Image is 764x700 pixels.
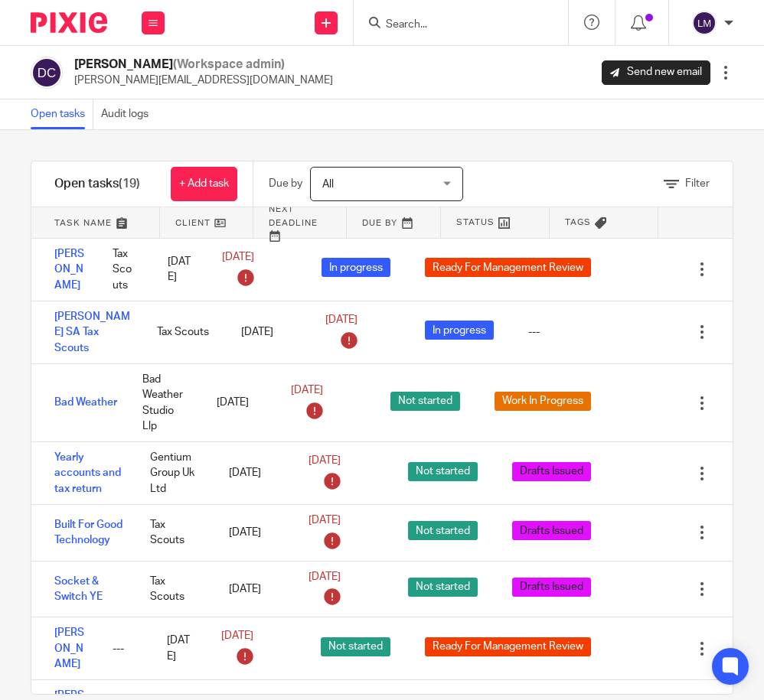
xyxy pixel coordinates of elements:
div: [DATE] [214,517,293,548]
a: + Add task [171,167,237,201]
div: [DATE] [152,625,206,672]
div: [DATE] [214,574,293,604]
a: Send new email [602,60,710,85]
span: [DATE] [291,385,323,396]
div: Tax Scouts [142,317,226,347]
span: Status [456,216,495,229]
span: Work In Progress [495,392,591,411]
span: [DATE] [222,252,254,262]
span: Drafts Issued [512,578,591,597]
span: All [322,179,334,190]
a: Built For Good Technology [54,519,122,545]
div: --- [528,324,540,340]
span: [DATE] [221,631,253,642]
img: Pixie [31,12,107,33]
div: Tax Scouts [135,510,214,556]
span: Ready For Management Review [425,637,591,656]
span: (Workspace admin) [173,58,285,70]
h1: Open tasks [54,176,140,192]
span: Drafts Issued [512,521,591,540]
span: Not started [408,462,478,481]
span: Filter [685,178,710,189]
span: In progress [322,258,390,277]
span: [DATE] [309,515,341,526]
a: [PERSON_NAME] [54,627,84,669]
div: Tax Scouts [135,566,214,613]
a: Socket & Switch YE [54,576,103,602]
span: Not started [408,578,478,597]
span: In progress [425,321,494,340]
a: Yearly accounts and tax return [54,452,121,494]
p: Due by [269,176,302,191]
div: [DATE] [226,317,310,347]
a: Open tasks [31,99,93,129]
a: Bad Weather [54,397,117,408]
a: Audit logs [101,99,156,129]
div: Gentium Group Uk Ltd [135,442,214,504]
div: [DATE] [152,246,207,293]
div: Bad Weather Studio Llp [127,364,201,441]
span: Not started [390,392,460,411]
img: svg%3E [692,11,717,35]
div: Tax Scouts [97,239,152,301]
a: [PERSON_NAME] SA Tax Scouts [54,311,130,353]
span: Not started [408,521,478,540]
span: Ready For Management Review [425,258,591,277]
input: Search [384,18,522,32]
div: --- [97,633,152,664]
p: [PERSON_NAME][EMAIL_ADDRESS][DOMAIN_NAME] [74,73,333,88]
span: Drafts Issued [512,462,591,481]
h2: [PERSON_NAME] [74,57,333,73]
div: [DATE] [214,457,293,488]
div: [DATE] [201,387,276,418]
span: [DATE] [309,456,341,467]
span: [DATE] [309,571,341,582]
span: [DATE] [325,314,358,325]
span: (19) [119,177,140,190]
span: Not started [321,637,390,656]
img: svg%3E [31,57,63,89]
a: [PERSON_NAME] [54,249,84,291]
span: Tags [565,216,591,229]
